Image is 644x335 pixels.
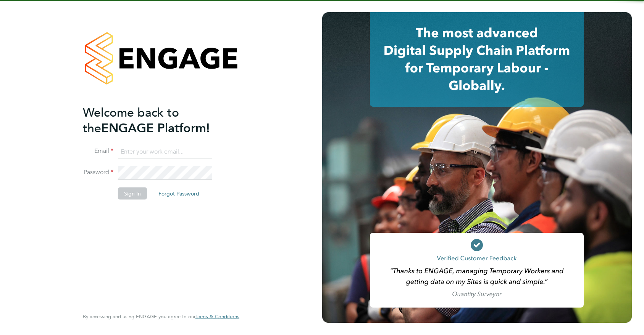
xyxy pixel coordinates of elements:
input: Enter your work email... [118,145,212,159]
button: Forgot Password [152,188,205,200]
a: Terms & Conditions [195,314,239,320]
span: Terms & Conditions [195,313,239,320]
label: Email [83,147,113,155]
h2: ENGAGE Platform! [83,104,232,136]
button: Sign In [118,188,147,200]
label: Password [83,168,113,176]
span: Welcome back to the [83,105,179,135]
span: By accessing and using ENGAGE you agree to our [83,313,239,320]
